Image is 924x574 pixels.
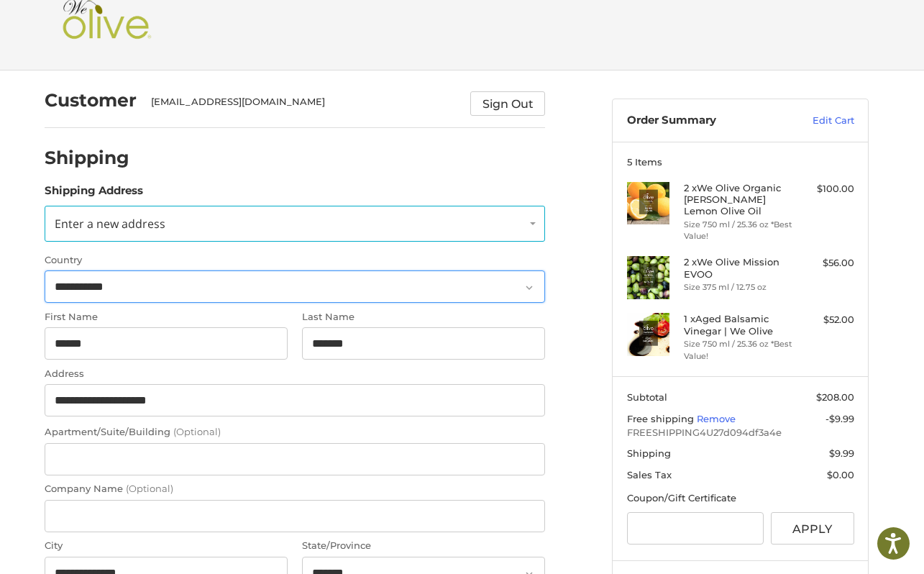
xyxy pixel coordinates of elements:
label: State/Province [302,539,545,553]
li: Size 750 ml / 25.36 oz *Best Value! [684,219,794,242]
label: Address [45,367,545,381]
div: Coupon/Gift Certificate [627,491,854,506]
a: Edit Cart [782,114,854,128]
small: (Optional) [173,426,221,437]
div: $100.00 [797,182,854,196]
p: We're away right now. Please check back later! [20,22,163,33]
li: Size 375 ml / 12.75 oz [684,281,794,293]
h2: Customer [45,89,137,111]
span: $9.99 [829,447,854,459]
span: Subtotal [627,391,667,403]
h4: 2 x We Olive Mission EVOO [684,256,794,280]
h4: 2 x We Olive Organic [PERSON_NAME] Lemon Olive Oil [684,182,794,217]
span: -$9.99 [825,413,854,424]
label: Company Name [45,482,545,496]
h3: 5 Items [627,156,854,168]
span: Sales Tax [627,469,672,480]
label: Last Name [302,310,545,324]
span: Enter a new address [55,216,165,232]
button: Open LiveChat chat widget [165,19,183,36]
span: $0.00 [827,469,854,480]
span: Shipping [627,447,671,459]
div: $56.00 [797,256,854,270]
small: (Optional) [126,483,173,494]
button: Apply [771,512,854,545]
label: City [45,539,288,553]
label: Apartment/Suite/Building [45,425,545,439]
a: Remove [697,413,736,424]
div: $52.00 [797,313,854,327]
h4: 1 x Aged Balsamic Vinegar | We Olive [684,313,794,337]
label: First Name [45,310,288,324]
h3: Order Summary [627,114,782,128]
span: $208.00 [816,391,854,403]
h2: Shipping [45,147,129,169]
span: FREESHIPPING4U27d094df3a4e [627,426,854,440]
div: [EMAIL_ADDRESS][DOMAIN_NAME] [151,95,457,116]
span: Free shipping [627,413,697,424]
li: Size 750 ml / 25.36 oz *Best Value! [684,338,794,362]
a: Enter or select a different address [45,206,545,242]
button: Sign Out [470,91,545,116]
input: Gift Certificate or Coupon Code [627,512,764,545]
label: Country [45,253,545,268]
legend: Shipping Address [45,183,143,206]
